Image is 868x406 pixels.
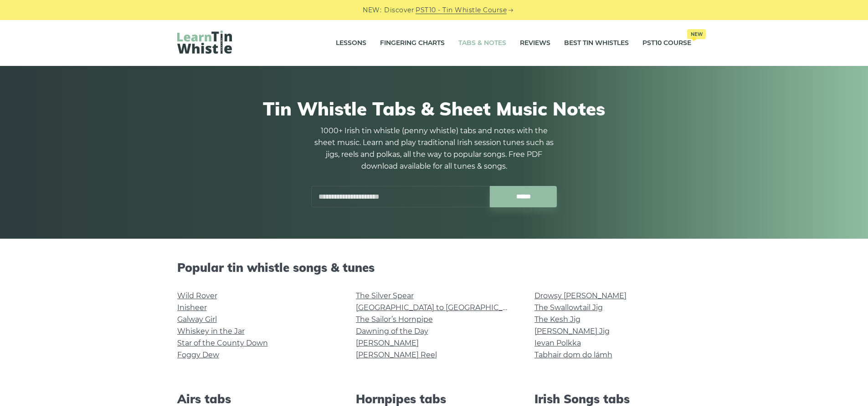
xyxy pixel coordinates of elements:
a: Inisheer [177,303,207,312]
a: Wild Rover [177,291,217,300]
a: The Silver Spear [356,291,414,300]
a: Best Tin Whistles [564,32,629,55]
a: The Swallowtail Jig [534,303,603,312]
a: Lessons [336,32,366,55]
a: [PERSON_NAME] Reel [356,351,437,359]
h2: Popular tin whistle songs & tunes [177,261,691,275]
img: LearnTinWhistle.com [177,30,232,54]
p: 1000+ Irish tin whistle (penny whistle) tabs and notes with the sheet music. Learn and play tradi... [311,125,557,172]
a: Ievan Polkka [534,339,581,347]
a: Drowsy [PERSON_NAME] [534,291,627,300]
a: The Kesh Jig [534,315,580,324]
a: Tabhair dom do lámh [534,351,612,359]
a: Foggy Dew [177,351,219,359]
a: [PERSON_NAME] [356,339,419,347]
a: [PERSON_NAME] Jig [534,327,610,336]
a: Whiskey in the Jar [177,327,245,336]
a: [GEOGRAPHIC_DATA] to [GEOGRAPHIC_DATA] [356,303,524,312]
a: Reviews [520,32,550,55]
a: Fingering Charts [380,32,445,55]
a: Star of the County Down [177,339,268,347]
a: PST10 CourseNew [642,32,691,55]
a: Tabs & Notes [458,32,506,55]
a: The Sailor’s Hornpipe [356,315,433,324]
h2: Hornpipes tabs [356,392,513,406]
h2: Irish Songs tabs [534,392,691,406]
h2: Airs tabs [177,392,334,406]
h1: Tin Whistle Tabs & Sheet Music Notes [177,98,691,120]
span: New [687,29,706,39]
a: Dawning of the Day [356,327,428,336]
a: Galway Girl [177,315,217,324]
